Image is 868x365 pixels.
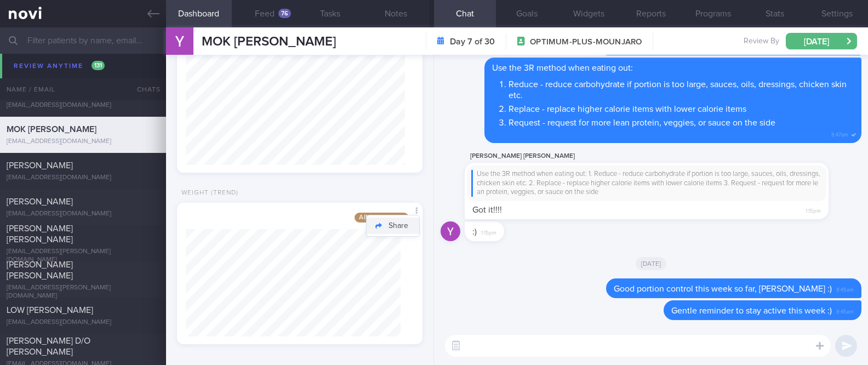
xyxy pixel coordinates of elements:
[671,306,832,315] span: Gentle reminder to stay active this week :)
[509,115,854,128] li: Request - request for more lean protein, veggies, or sauce on the side
[509,101,854,115] li: Replace - replace higher calorie items with lower calorie items
[614,284,832,293] span: Good portion control this week so far, [PERSON_NAME] :)
[7,284,159,300] div: [EMAIL_ADDRESS][PERSON_NAME][DOMAIN_NAME]
[278,9,291,18] div: 76
[492,64,633,72] span: Use the 3R method when eating out:
[836,283,854,294] span: 8:45am
[7,138,159,146] div: [EMAIL_ADDRESS][DOMAIN_NAME]
[509,76,854,101] li: Reduce - reduce carbohydrate if portion is too large, sauces, oils, dressings, chicken skin etc.
[7,248,159,264] div: [EMAIL_ADDRESS][PERSON_NAME][DOMAIN_NAME]
[7,125,96,134] span: MOK [PERSON_NAME]
[472,206,502,214] span: Got it!!!!
[465,150,861,163] div: [PERSON_NAME] [PERSON_NAME]
[7,101,159,110] div: [EMAIL_ADDRESS][DOMAIN_NAME]
[7,318,159,327] div: [EMAIL_ADDRESS][DOMAIN_NAME]
[7,174,159,182] div: [EMAIL_ADDRESS][DOMAIN_NAME]
[177,189,238,197] div: Weight (Trend)
[450,36,495,47] strong: Day 7 of 30
[806,204,821,215] span: 1:15pm
[530,37,642,48] span: OPTIMUM-PLUS-MOUNJARO
[7,65,159,73] div: [EMAIL_ADDRESS][DOMAIN_NAME]
[7,306,93,315] span: LOW [PERSON_NAME]
[7,260,73,280] span: [PERSON_NAME] [PERSON_NAME]
[786,33,857,49] button: [DATE]
[7,337,90,356] span: [PERSON_NAME] D/O [PERSON_NAME]
[836,305,854,316] span: 8:45am
[7,210,159,218] div: [EMAIL_ADDRESS][DOMAIN_NAME]
[7,161,73,170] span: [PERSON_NAME]
[7,53,73,61] span: [PERSON_NAME]
[472,227,477,236] span: :)
[636,257,667,270] span: [DATE]
[481,226,496,237] span: 1:15pm
[471,170,822,197] div: Use the 3R method when eating out: 1. Reduce - reduce carbohydrate if portion is too large, sauce...
[367,218,419,234] button: Share
[7,197,73,206] span: [PERSON_NAME]
[7,89,73,98] span: [PERSON_NAME]
[202,35,336,48] span: MOK [PERSON_NAME]
[831,128,848,139] span: 8:47am
[7,224,73,244] span: [PERSON_NAME] [PERSON_NAME]
[355,213,409,223] span: Aim for: 71 kg
[744,37,779,47] span: Review By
